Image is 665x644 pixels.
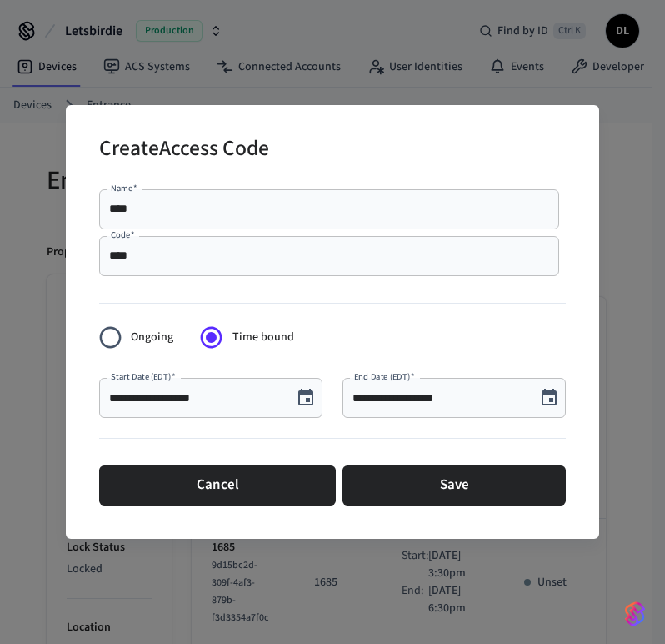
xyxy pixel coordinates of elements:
label: Name [111,182,137,194]
button: Choose date, selected date is Aug 26, 2025 [532,381,566,415]
button: Cancel [99,465,336,506]
label: Code [111,229,135,241]
span: Ongoing [131,329,173,346]
button: Choose date, selected date is Aug 26, 2025 [289,381,322,415]
button: Save [342,465,566,506]
img: SeamLogoGradient.69752ec5.svg [625,601,645,627]
label: Start Date (EDT) [111,370,175,383]
span: Time bound [232,329,294,346]
h2: Create Access Code [99,125,269,176]
label: End Date (EDT) [354,370,414,383]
